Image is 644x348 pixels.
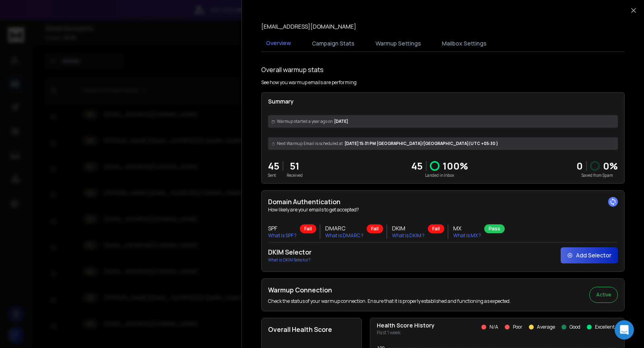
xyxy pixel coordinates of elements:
[268,224,297,232] h3: SPF
[561,247,618,263] button: Add Selector
[392,232,425,239] p: What is DKIM ?
[615,320,634,340] div: Open Intercom Messenger
[603,159,618,172] p: 0 %
[268,207,618,213] p: How likely are your emails to get accepted?
[268,325,355,334] h2: Overall Health Score
[484,224,505,233] div: Pass
[453,232,481,239] p: What is MX ?
[261,79,357,86] p: See how you warmup emails are performing
[261,65,324,75] h1: Overall warmup stats
[268,115,618,128] div: [DATE]
[261,23,356,31] p: [EMAIL_ADDRESS][DOMAIN_NAME]
[325,232,363,239] p: What is DMARC ?
[371,35,426,52] button: Warmup Settings
[589,287,618,303] button: Active
[367,224,383,233] div: Fail
[268,247,312,257] h2: DKIM Selector
[437,35,491,52] button: Mailbox Settings
[576,172,618,178] p: Saved from Spam
[307,35,359,52] button: Campaign Stats
[268,159,279,172] p: 45
[268,97,618,106] p: Summary
[268,298,511,304] p: Check the status of your warmup connection. Ensure that it is properly established and functionin...
[443,159,468,172] p: 100 %
[268,257,312,263] p: What is DKIM Selector?
[261,34,296,53] button: Overview
[513,324,522,330] p: Poor
[268,197,618,207] h2: Domain Authentication
[268,285,511,295] h2: Warmup Connection
[287,172,303,178] p: Received
[453,224,481,232] h3: MX
[595,324,615,330] p: Excellent
[428,224,444,233] div: Fail
[300,224,316,233] div: Fail
[277,118,332,124] span: Warmup started a year ago on
[325,224,363,232] h3: DMARC
[268,232,297,239] p: What is SPF ?
[537,324,555,330] p: Average
[576,159,583,172] strong: 0
[392,224,425,232] h3: DKIM
[411,172,468,178] p: Landed in Inbox
[411,159,423,172] p: 45
[277,141,343,147] span: Next Warmup Email is scheduled at
[377,321,435,329] p: Health Score History
[570,324,580,330] p: Good
[489,324,498,330] p: N/A
[377,329,435,336] p: Past 1 week
[268,137,618,150] div: [DATE] 15:31 PM [GEOGRAPHIC_DATA]/[GEOGRAPHIC_DATA] (UTC +05:30 )
[268,172,279,178] p: Sent
[287,159,303,172] p: 51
